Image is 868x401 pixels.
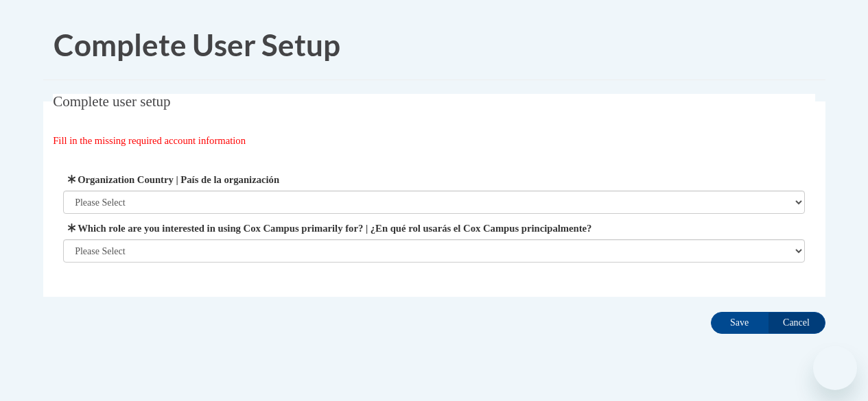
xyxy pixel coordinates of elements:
label: Organization Country | País de la organización [63,172,805,187]
span: Fill in the missing required account information [53,135,246,146]
label: Which role are you interested in using Cox Campus primarily for? | ¿En qué rol usarás el Cox Camp... [63,221,805,236]
input: Save [711,312,769,334]
span: Complete User Setup [54,27,340,62]
span: Complete user setup [53,93,170,110]
iframe: Button to launch messaging window [813,346,857,390]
